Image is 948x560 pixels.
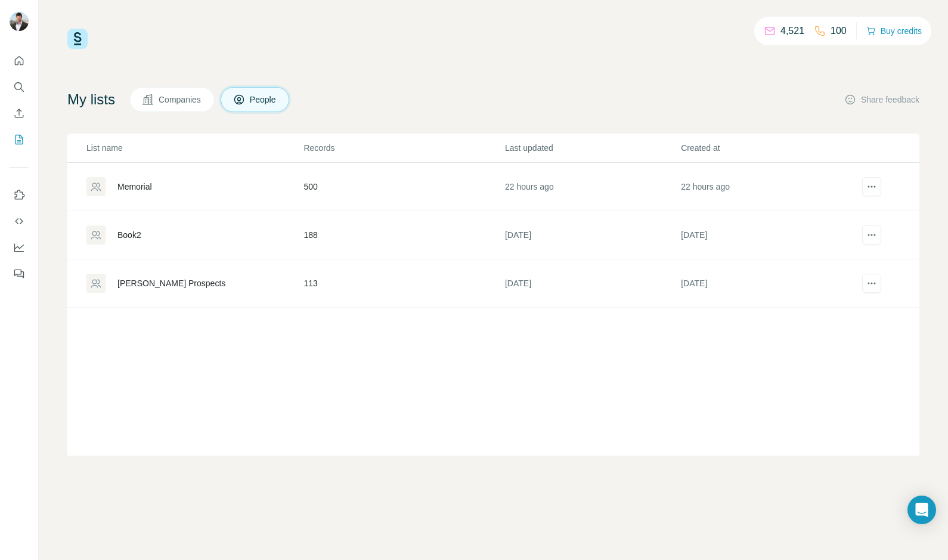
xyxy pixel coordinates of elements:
[10,211,29,232] button: Use Surfe API
[10,50,29,72] button: Quick start
[10,237,29,258] button: Dashboard
[680,163,856,211] td: 22 hours ago
[10,103,29,124] button: Enrich CSV
[303,259,504,308] td: 113
[159,94,202,106] span: Companies
[866,23,922,39] button: Buy credits
[117,277,225,289] div: [PERSON_NAME] Prospects
[303,163,504,211] td: 500
[680,259,856,308] td: [DATE]
[862,274,881,293] button: actions
[862,225,881,245] button: actions
[117,229,141,241] div: Book2
[844,94,919,106] button: Share feedback
[505,142,680,154] p: Last updated
[67,90,115,109] h4: My lists
[303,142,503,154] p: Records
[504,211,680,259] td: [DATE]
[907,496,936,524] div: Open Intercom Messenger
[831,24,847,38] p: 100
[10,76,29,98] button: Search
[303,211,504,259] td: 188
[117,181,152,193] div: Memorial
[10,184,29,206] button: Use Surfe on LinkedIn
[250,94,277,106] span: People
[67,29,88,49] img: Surfe Logo
[10,129,29,150] button: My lists
[780,24,804,38] p: 4,521
[862,177,881,196] button: actions
[86,142,302,154] p: List name
[681,142,856,154] p: Created at
[504,259,680,308] td: [DATE]
[680,211,856,259] td: [DATE]
[10,263,29,284] button: Feedback
[504,163,680,211] td: 22 hours ago
[10,12,29,31] img: Avatar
